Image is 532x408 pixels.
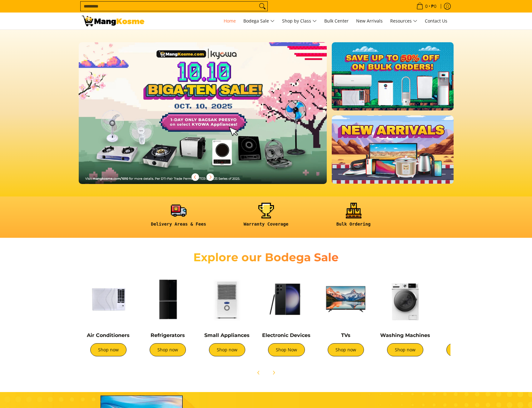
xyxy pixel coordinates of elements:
[268,343,305,356] a: Shop Now
[430,4,437,8] span: ₱0
[90,343,127,356] a: Shop now
[203,170,217,184] button: Next
[321,13,352,29] a: Bulk Center
[150,343,186,356] a: Shop now
[252,366,266,380] button: Previous
[141,273,194,326] img: Refrigerators
[267,366,281,380] button: Next
[387,343,423,356] a: Shop now
[313,203,394,232] a: <h6><strong>Bulk Ordering</strong></h6>
[282,17,317,25] span: Shop by Class
[380,332,430,338] a: Washing Machines
[446,343,483,356] a: Shop now
[87,332,130,338] a: Air Conditioners
[240,13,278,29] a: Bodega Sale
[257,2,267,11] button: Search
[387,13,420,29] a: Resources
[151,13,450,29] nav: Main Menu
[356,18,383,24] span: New Arrivals
[224,18,236,24] span: Home
[424,4,429,8] span: 0
[204,332,250,338] a: Small Appliances
[328,343,364,356] a: Shop now
[379,273,432,326] img: Washing Machines
[226,203,307,232] a: <h6><strong>Warranty Coverage</strong></h6>
[425,18,447,24] span: Contact Us
[138,203,219,232] a: <h6><strong>Delivery Areas & Fees</strong></h6>
[82,16,144,26] img: Mang Kosme: Your Home Appliances Warehouse Sale Partner!
[209,343,245,356] a: Shop now
[79,42,347,194] a: More
[415,3,438,10] span: •
[201,273,254,326] img: Small Appliances
[82,273,135,326] img: Air Conditioners
[243,17,275,25] span: Bodega Sale
[341,332,351,338] a: TVs
[319,273,372,326] img: TVs
[262,332,311,338] a: Electronic Devices
[422,13,450,29] a: Contact Us
[260,273,313,326] img: Electronic Devices
[188,170,202,184] button: Previous
[324,18,349,24] span: Bulk Center
[151,332,185,338] a: Refrigerators
[279,13,320,29] a: Shop by Class
[221,13,239,29] a: Home
[176,250,357,264] h2: Explore our Bodega Sale
[438,273,491,326] img: Cookers
[353,13,386,29] a: New Arrivals
[390,17,417,25] span: Resources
